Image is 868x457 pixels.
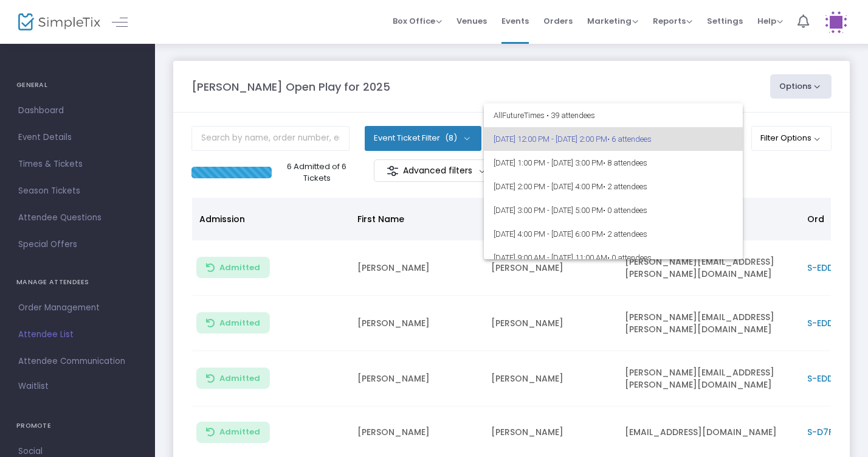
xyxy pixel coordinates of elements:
span: [DATE] 9:00 AM - [DATE] 11:00 AM [494,246,733,270]
span: [DATE] 3:00 PM - [DATE] 5:00 PM [494,198,733,222]
span: [DATE] 4:00 PM - [DATE] 6:00 PM [494,222,733,246]
span: • 8 attendees [603,158,647,167]
span: • 2 attendees [603,229,647,239]
span: • 2 attendees [603,182,647,191]
span: [DATE] 1:00 PM - [DATE] 3:00 PM [494,151,733,175]
span: • 0 attendees [603,206,647,215]
span: • 0 attendees [607,253,652,262]
span: • 6 attendees [607,134,652,144]
span: [DATE] 12:00 PM - [DATE] 2:00 PM [494,127,733,151]
span: All Future Times • 39 attendees [494,103,733,127]
span: [DATE] 2:00 PM - [DATE] 4:00 PM [494,175,733,198]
